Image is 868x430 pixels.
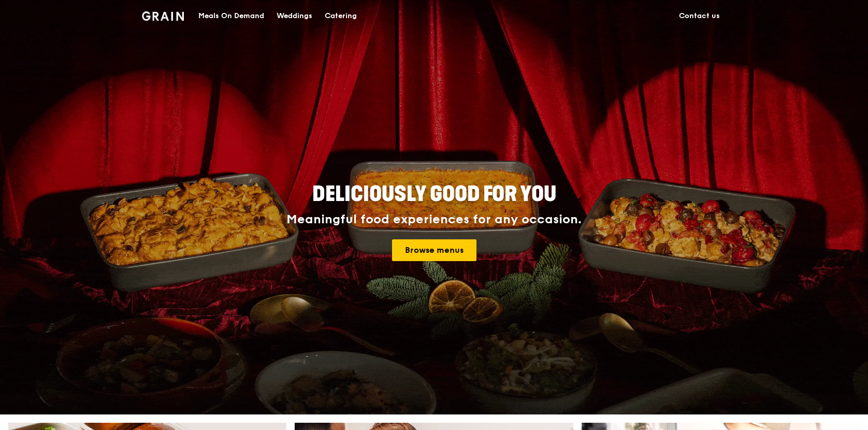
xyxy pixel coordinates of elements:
[319,1,363,32] a: Catering
[392,239,476,261] a: Browse menus
[277,1,312,32] div: Weddings
[270,1,319,32] a: Weddings
[312,182,556,207] span: Deliciously good for you
[248,212,620,227] div: Meaningful food experiences for any occasion.
[142,11,184,21] img: Grain
[673,1,726,32] a: Contact us
[198,1,264,32] div: Meals On Demand
[325,1,357,32] div: Catering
